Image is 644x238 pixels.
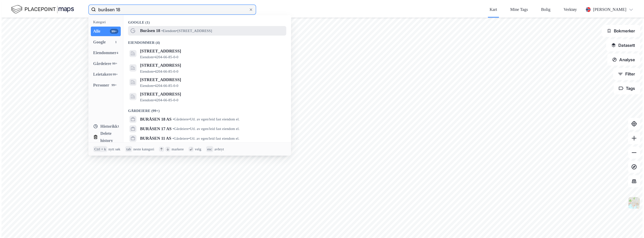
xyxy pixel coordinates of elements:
div: nytt søk [108,147,120,151]
div: 4 [116,50,118,55]
span: [STREET_ADDRESS] [140,48,284,55]
span: [STREET_ADDRESS] [140,62,284,69]
img: Z [628,196,640,209]
div: Personer [93,82,109,89]
input: Søk på adresse, matrikkel, gårdeiere, leietakere eller personer [96,4,248,16]
span: Gårdeiere • Utl. av egen/leid fast eiendom el. [173,126,240,131]
span: • [173,127,174,131]
div: markere [172,147,184,151]
div: Kart [490,6,497,13]
div: Google (1) [123,15,291,26]
div: Leietakere [93,71,112,78]
img: logo.f888ab2527a4732fd821a326f86c7f29.svg [11,4,74,15]
span: • [173,117,174,121]
div: Gårdeiere (99+) [123,104,291,115]
span: [STREET_ADDRESS] [140,91,284,98]
span: Buråsen 18 [140,27,160,34]
div: velg [195,147,201,151]
div: 99+ [110,29,118,34]
span: [STREET_ADDRESS] [140,76,284,83]
button: Filter [613,68,640,80]
button: Tags [614,82,640,94]
div: 99+ [110,83,118,88]
span: Eiendom • 4204-66-85-0-0 [140,55,178,60]
div: 99+ [111,61,118,66]
div: Kategori [93,20,121,24]
div: esc [206,146,213,152]
span: Eiendom • 4204-66-85-0-0 [140,98,178,103]
div: 1 [113,40,118,45]
div: tab [125,146,132,152]
div: Eiendommer (4) [123,36,291,46]
div: Gårdeiere [93,60,111,67]
span: BURÅSEN 11 AS [140,135,171,142]
div: Historikk [93,123,118,130]
span: Eiendom • 4204-66-85-0-0 [140,83,178,88]
span: BURÅSEN 18 AS [140,116,171,123]
button: Analyse [607,54,640,66]
span: BURÅSEN 17 AS [140,125,171,132]
div: Google [93,39,106,46]
span: Gårdeiere • Utl. av egen/leid fast eiendom el. [173,117,240,122]
button: Datasett [606,39,640,51]
div: Alle [93,28,101,35]
div: Eiendommer [93,49,116,56]
button: Bokmerker [602,25,640,37]
div: Verktøy [563,6,577,13]
span: • [161,29,163,33]
div: Delete history [100,130,118,144]
div: Kontrollprogram for chat [625,220,644,238]
div: neste kategori [133,147,154,151]
div: [PERSON_NAME] [593,6,626,13]
div: Mine Tags [510,6,528,13]
span: Eiendom • [STREET_ADDRESS] [161,28,212,33]
span: Eiendom • 4204-66-85-0-0 [140,69,178,74]
span: Gårdeiere • Utl. av egen/leid fast eiendom el. [172,136,239,141]
div: Ctrl + k [93,146,107,152]
div: Bolig [541,6,550,13]
div: 99+ [112,72,118,77]
span: • [172,137,174,140]
div: avbryt [214,147,224,151]
div: 1 [118,124,119,129]
iframe: Chat Widget [625,220,644,238]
